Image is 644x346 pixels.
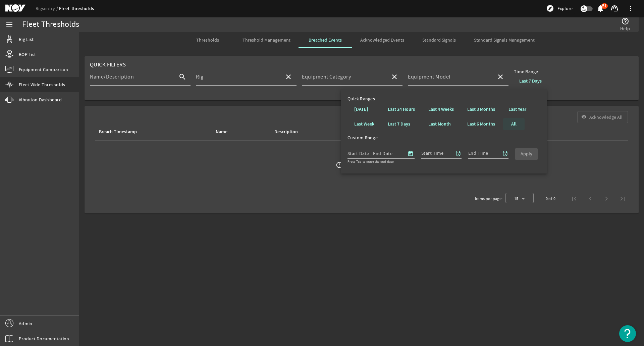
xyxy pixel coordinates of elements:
[462,103,500,115] button: Last 3 Months
[496,73,504,81] mat-icon: close
[508,106,526,113] b: Last Year
[274,128,298,136] div: Description
[19,335,69,342] span: Product Documentation
[273,128,350,136] div: Description
[546,4,554,12] mat-icon: explore
[349,118,380,130] button: Last Week
[519,78,542,84] b: Last 7 Days
[388,106,415,113] b: Last 24 Hours
[467,106,495,113] b: Last 3 Months
[620,25,630,32] span: Help
[19,66,68,73] span: Equipment Comparison
[514,68,547,87] div: Time Range:
[382,118,416,130] button: Last 7 Days
[503,103,532,115] button: Last Year
[354,106,368,113] b: [DATE]
[19,96,62,103] span: Vibration Dashboard
[623,0,639,16] button: more_vert
[621,17,629,25] mat-icon: help_outline
[423,103,459,115] button: Last 4 Weeks
[546,195,555,202] div: 0 of 0
[59,5,94,12] a: Fleet-thresholds
[610,4,619,12] mat-icon: support_agent
[19,51,36,58] span: BOP List
[360,38,404,42] span: Acknowledged Events
[455,151,461,157] mat-icon: alarm
[597,5,604,12] button: 51
[543,3,575,14] button: Explore
[467,121,495,128] b: Last 6 Months
[619,325,636,342] button: Open Resource Center
[5,96,13,104] mat-icon: vibration
[284,73,292,81] mat-icon: close
[354,121,374,128] b: Last Week
[19,36,34,43] span: Rig List
[475,195,503,202] div: Items per page:
[503,118,525,130] button: All
[5,20,13,29] mat-icon: menu
[243,38,290,42] span: Threshold Management
[90,61,126,68] span: Quick Filters
[215,128,266,136] div: Name
[388,121,410,128] b: Last 7 Days
[98,128,207,136] div: Breach Timestamp
[596,4,604,12] mat-icon: notifications
[428,121,451,128] b: Last Month
[347,149,369,157] input: Start Date
[196,38,219,42] span: Thresholds
[347,135,378,141] span: Custom Range
[349,103,374,115] button: [DATE]
[407,150,415,158] button: Open calendar
[36,5,59,11] a: Rigsentry
[309,38,342,42] span: Breached Events
[423,118,456,130] button: Last Month
[422,38,456,42] span: Standard Signals
[196,73,204,80] mat-label: Rig
[347,150,393,156] mat-label: Start Date - End Date
[347,96,375,102] span: Quick Ranges
[462,118,500,130] button: Last 6 Months
[336,161,343,168] mat-icon: error_outline
[19,320,32,327] span: Admin
[174,73,191,81] mat-icon: search
[511,121,517,128] b: All
[19,81,65,88] span: Fleet Wide Thresholds
[502,151,508,157] mat-icon: alarm
[382,103,420,115] button: Last 24 Hours
[99,128,137,136] div: Breach Timestamp
[216,128,227,136] div: Name
[474,38,535,42] span: Standard Signals Management
[302,73,351,80] mat-label: Equipment Category
[22,21,79,28] div: Fleet Thresholds
[390,73,398,81] mat-icon: close
[428,106,454,113] b: Last 4 Weeks
[557,5,573,12] span: Explore
[90,73,134,80] mat-label: Name/Description
[408,73,450,80] mat-label: Equipment Model
[374,149,402,157] input: End Date
[514,75,547,87] button: Last 7 Days
[347,159,394,164] mat-hint: Press Tab to enter the end date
